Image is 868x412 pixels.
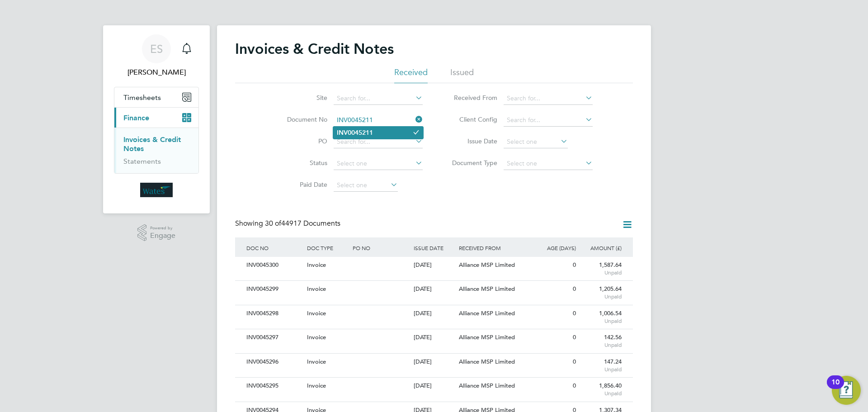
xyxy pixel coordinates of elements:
[445,94,497,102] label: Received From
[114,34,199,78] a: ES[PERSON_NAME]
[114,128,198,173] div: Finance
[334,136,423,148] input: Search for...
[235,40,394,58] h2: Invoices & Credit Notes
[265,219,281,228] span: 30 of
[114,108,198,128] button: Finance
[307,261,326,269] span: Invoice
[123,157,161,166] a: Statements
[504,157,593,170] input: Select one
[275,159,327,167] label: Status
[140,183,173,197] img: wates-logo-retina.png
[150,224,175,232] span: Powered by
[305,237,350,258] div: DOC TYPE
[244,257,305,274] div: INV0045300
[573,382,576,389] span: 0
[504,136,568,148] input: Select one
[244,378,305,394] div: INV0045295
[244,354,305,370] div: INV0045296
[831,382,840,394] div: 10
[573,358,576,365] span: 0
[457,237,533,258] div: RECEIVED FROM
[580,317,622,325] span: Unpaid
[573,309,576,317] span: 0
[411,281,457,298] div: [DATE]
[445,137,497,145] label: Issue Date
[394,67,428,83] li: Received
[114,87,198,107] button: Timesheets
[580,269,622,276] span: Unpaid
[114,183,199,197] a: Go to home page
[334,114,423,127] input: Search for...
[123,114,149,122] span: Finance
[307,358,326,365] span: Invoice
[578,305,624,329] div: 1,006.54
[459,382,515,389] span: Alliance MSP Limited
[275,94,327,102] label: Site
[137,224,176,242] a: Powered byEngage
[573,333,576,341] span: 0
[411,378,457,394] div: [DATE]
[411,257,457,274] div: [DATE]
[445,115,497,123] label: Client Config
[411,237,457,258] div: ISSUE DATE
[334,157,423,170] input: Select one
[459,261,515,269] span: Alliance MSP Limited
[123,135,181,153] a: Invoices & Credit Notes
[123,93,161,102] span: Timesheets
[459,333,515,341] span: Alliance MSP Limited
[445,159,497,167] label: Document Type
[580,341,622,349] span: Unpaid
[578,237,624,258] div: AMOUNT (£)
[459,309,515,317] span: Alliance MSP Limited
[244,305,305,322] div: INV0045298
[459,285,515,293] span: Alliance MSP Limited
[580,366,622,373] span: Unpaid
[450,67,474,83] li: Issued
[580,293,622,300] span: Unpaid
[573,285,576,293] span: 0
[103,25,210,213] nav: Main navigation
[265,219,340,228] span: 44917 Documents
[504,92,593,105] input: Search for...
[307,309,326,317] span: Invoice
[150,43,163,55] span: ES
[244,237,305,258] div: DOC NO
[578,281,624,304] div: 1,205.64
[578,257,624,280] div: 1,587.64
[580,390,622,397] span: Unpaid
[578,329,624,353] div: 142.56
[307,285,326,293] span: Invoice
[504,114,593,127] input: Search for...
[533,237,578,258] div: AGE (DAYS)
[275,180,327,189] label: Paid Date
[244,329,305,346] div: INV0045297
[150,232,175,240] span: Engage
[235,219,342,228] div: Showing
[307,333,326,341] span: Invoice
[334,92,423,105] input: Search for...
[411,329,457,346] div: [DATE]
[578,378,624,401] div: 1,856.40
[350,237,411,258] div: PO NO
[459,358,515,365] span: Alliance MSP Limited
[275,137,327,145] label: PO
[411,305,457,322] div: [DATE]
[578,354,624,377] div: 147.24
[573,261,576,269] span: 0
[334,179,398,192] input: Select one
[411,354,457,370] div: [DATE]
[114,67,199,78] span: Emily Summerfield
[244,281,305,298] div: INV0045299
[337,129,373,137] b: INV0045211
[307,382,326,389] span: Invoice
[832,376,861,405] button: Open Resource Center, 10 new notifications
[275,115,327,123] label: Document No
